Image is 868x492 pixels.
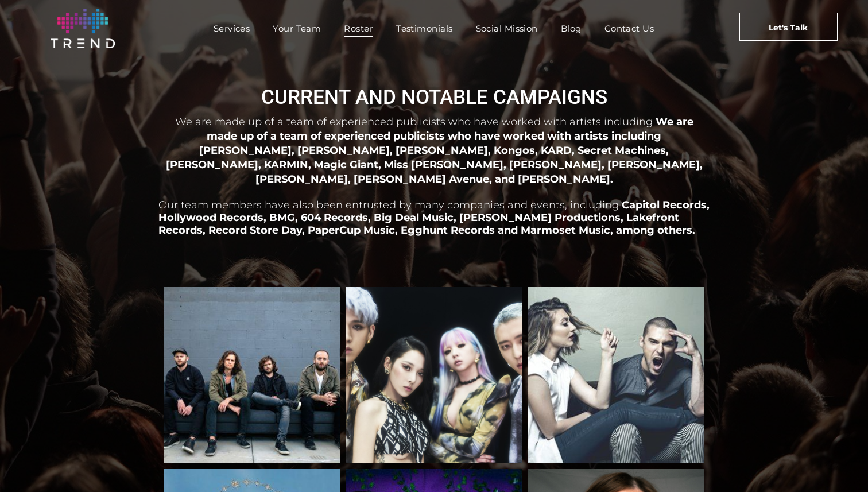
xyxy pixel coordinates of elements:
a: Social Mission [464,20,549,37]
img: logo [51,9,115,48]
a: Your Team [261,20,332,37]
a: Karmin [528,287,704,463]
a: Contact Us [593,20,666,37]
a: KARD [346,287,522,463]
a: Blog [549,20,593,37]
a: Let's Talk [739,13,838,41]
span: Let's Talk [769,13,808,42]
a: Testimonials [385,20,464,37]
span: CURRENT AND NOTABLE CAMPAIGNS [261,86,607,109]
a: Kongos [164,287,340,463]
span: We are made up of a team of experienced publicists who have worked with artists including [175,115,653,128]
span: Our team members have also been entrusted by many companies and events, including [158,199,619,211]
span: Capitol Records, Hollywood Records, BMG, 604 Records, Big Deal Music, [PERSON_NAME] Productions, ... [158,199,710,237]
a: Services [202,20,262,37]
a: Roster [332,20,385,37]
span: We are made up of a team of experienced publicists who have worked with artists including [PERSON... [166,115,703,185]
